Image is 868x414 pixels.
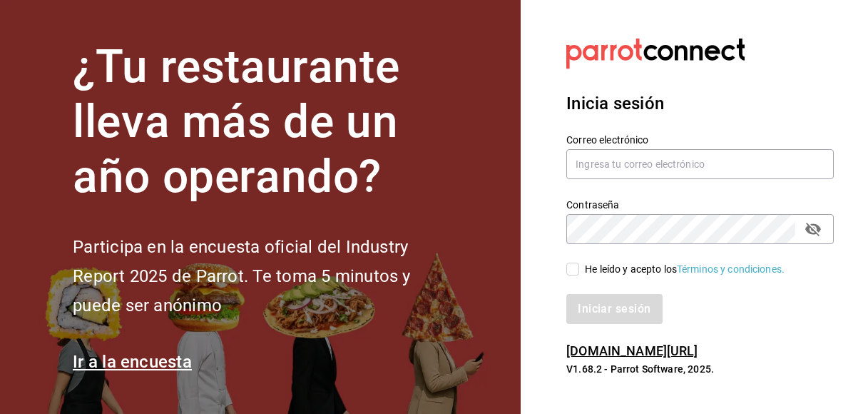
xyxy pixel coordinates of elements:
p: V1.68.2 - Parrot Software, 2025. [566,362,834,376]
button: passwordField [801,217,825,241]
a: Términos y condiciones. [677,263,785,275]
a: Ir a la encuesta [73,352,192,372]
input: Ingresa tu correo electrónico [566,149,834,179]
h1: ¿Tu restaurante lleva más de un año operando? [73,40,458,204]
div: He leído y acepto los [585,262,785,277]
a: [DOMAIN_NAME][URL] [566,343,698,358]
label: Contraseña [566,200,834,210]
h3: Inicia sesión [566,91,834,116]
h2: Participa en la encuesta oficial del Industry Report 2025 de Parrot. Te toma 5 minutos y puede se... [73,233,458,320]
label: Correo electrónico [566,135,834,145]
